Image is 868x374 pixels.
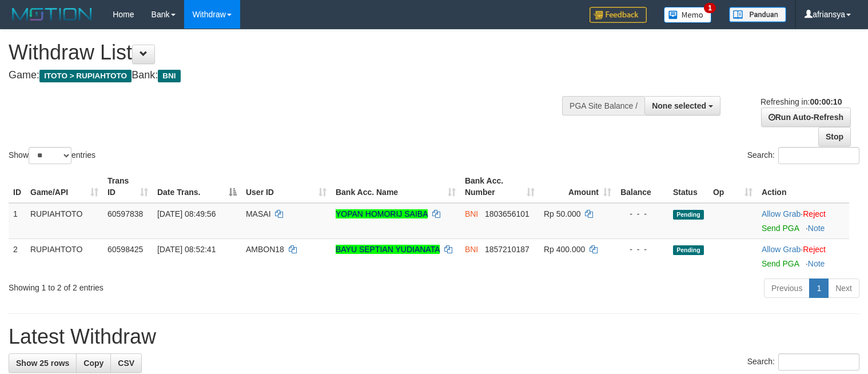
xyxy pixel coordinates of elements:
[562,96,644,116] div: PGA Site Balance /
[460,170,539,203] th: Bank Acc. Number: activate to sort column ascending
[762,209,801,218] a: Allow Grab
[336,245,440,254] a: BAYU SEPTIAN YUDIANATA
[153,170,241,203] th: Date Trans.: activate to sort column descending
[590,7,647,23] img: Feedback.jpg
[810,97,842,106] strong: 00:00:10
[708,170,757,203] th: Op: activate to sort column ascending
[747,147,859,164] label: Search:
[158,70,180,82] span: BNI
[704,3,716,13] span: 1
[616,170,668,203] th: Balance
[761,108,851,127] a: Run Auto-Refresh
[110,353,142,373] a: CSV
[778,147,859,164] input: Search:
[107,245,143,254] span: 60598425
[668,170,708,203] th: Status
[9,70,567,81] h4: Game: Bank:
[803,209,826,218] a: Reject
[544,245,585,254] span: Rp 400.000
[26,238,103,274] td: RUPIAHTOTO
[539,170,616,203] th: Amount: activate to sort column ascending
[762,245,803,254] span: ·
[808,259,825,268] a: Note
[757,238,849,274] td: ·
[26,170,103,203] th: Game/API: activate to sort column ascending
[778,353,859,371] input: Search:
[76,353,111,373] a: Copy
[729,7,786,22] img: panduan.png
[544,209,581,218] span: Rp 50.000
[809,278,829,298] a: 1
[673,245,704,255] span: Pending
[331,170,460,203] th: Bank Acc. Name: activate to sort column ascending
[29,147,71,164] select: Showentries
[9,238,26,274] td: 2
[26,203,103,239] td: RUPIAHTOTO
[757,170,849,203] th: Action
[39,70,132,82] span: ITOTO > RUPIAHTOTO
[9,277,353,293] div: Showing 1 to 2 of 2 entries
[762,224,799,233] a: Send PGA
[828,278,859,298] a: Next
[157,209,216,218] span: [DATE] 08:49:56
[757,203,849,239] td: ·
[16,359,69,368] span: Show 25 rows
[644,96,720,116] button: None selected
[107,209,143,218] span: 60597838
[620,244,664,255] div: - - -
[336,209,428,218] a: YOPAN HOMORIJ SAIBA
[465,245,478,254] span: BNI
[9,147,95,164] label: Show entries
[808,224,825,233] a: Note
[747,353,859,371] label: Search:
[9,6,95,23] img: MOTION_logo.png
[762,259,799,268] a: Send PGA
[157,245,216,254] span: [DATE] 08:52:41
[9,170,26,203] th: ID
[764,278,810,298] a: Previous
[465,209,478,218] span: BNI
[762,209,803,218] span: ·
[9,203,26,239] td: 1
[485,209,529,218] span: Copy 1803656101 to clipboard
[9,325,859,348] h1: Latest Withdraw
[620,208,664,220] div: - - -
[246,209,271,218] span: MASAI
[103,170,153,203] th: Trans ID: activate to sort column ascending
[762,245,801,254] a: Allow Grab
[818,127,851,146] a: Stop
[652,101,706,110] span: None selected
[118,359,134,368] span: CSV
[9,353,77,373] a: Show 25 rows
[83,359,103,368] span: Copy
[485,245,529,254] span: Copy 1857210187 to clipboard
[803,245,826,254] a: Reject
[9,41,567,64] h1: Withdraw List
[246,245,284,254] span: AMBON18
[673,210,704,220] span: Pending
[664,7,712,23] img: Button%20Memo.svg
[761,97,842,106] span: Refreshing in:
[241,170,331,203] th: User ID: activate to sort column ascending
